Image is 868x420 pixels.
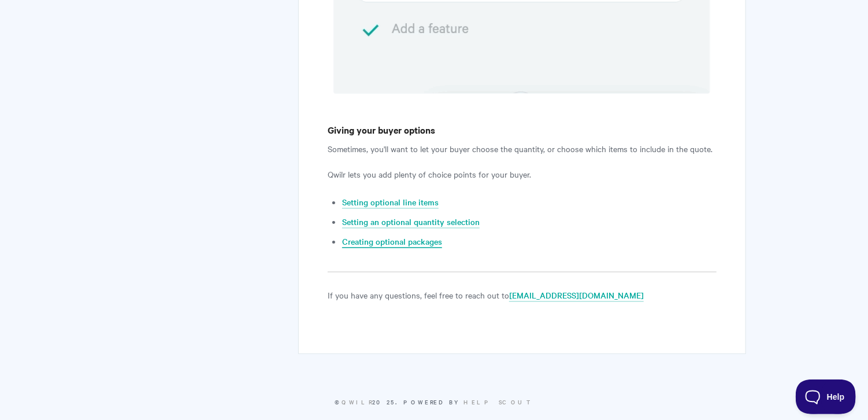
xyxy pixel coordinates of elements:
[122,397,746,407] p: © 2025.
[328,123,717,137] h4: Giving your buyer options
[796,380,856,414] iframe: Toggle Customer Support
[328,167,717,181] p: Qwilr lets you add plenty of choice points for your buyer.
[342,235,442,248] a: Creating optional packages
[342,397,372,406] a: Qwilr
[342,216,480,229] a: Setting an optional quantity selection
[463,397,533,406] a: Help Scout
[403,397,533,406] span: Powered by
[328,142,717,156] p: Sometimes, you'll want to let your buyer choose the quantity, or choose which items to include in...
[342,196,439,209] a: Setting optional line items
[328,288,717,302] p: If you have any questions, feel free to reach out to
[509,289,644,302] a: [EMAIL_ADDRESS][DOMAIN_NAME]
